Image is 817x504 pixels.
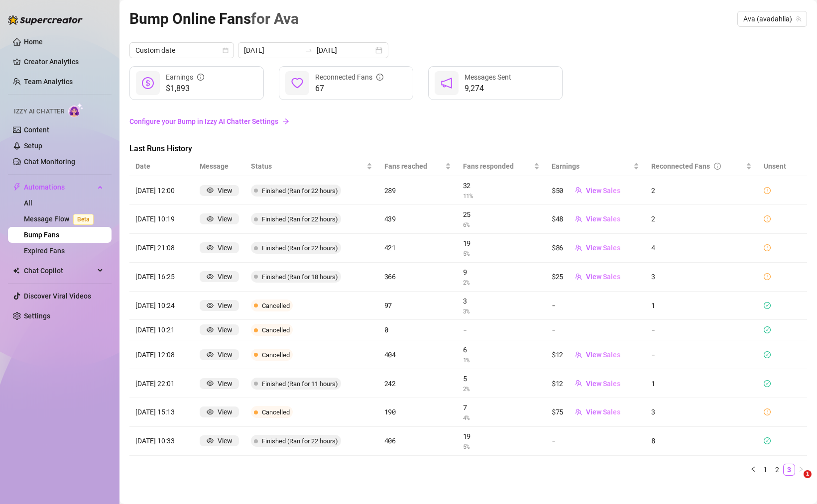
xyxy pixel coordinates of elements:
span: dollar [142,77,154,89]
span: View Sales [586,408,620,416]
article: 3 % [463,306,540,316]
article: 2 [651,185,752,196]
article: 8 [651,435,752,446]
span: View Sales [586,244,620,252]
article: 3 [651,271,752,282]
div: View [218,213,233,224]
span: team [575,215,582,222]
th: Status [245,157,378,176]
span: Last Runs History [129,143,297,155]
span: Cancelled [262,302,290,309]
div: View [218,242,233,253]
a: Setup [24,142,42,150]
a: Message FlowBeta [24,215,98,223]
article: 3 [651,406,752,417]
button: View Sales [567,347,628,363]
a: Configure your Bump in Izzy AI Chatter Settings [129,116,807,127]
article: 9 [463,267,540,278]
div: Earnings [166,72,204,83]
article: 19 [463,238,540,249]
span: team [575,187,582,194]
span: to [305,46,313,54]
div: Reconnected Fans [315,72,383,83]
article: 5 [463,373,540,384]
span: eye [207,302,214,309]
li: 3 [783,464,795,476]
article: 7 [463,402,540,413]
span: Chat Copilot [24,263,95,279]
span: right [798,466,804,472]
a: Home [24,38,43,46]
button: View Sales [567,404,628,420]
img: Chat Copilot [13,267,19,274]
article: 5 % [463,249,540,258]
span: View Sales [586,187,620,195]
article: $12 [552,378,563,389]
th: Earnings [546,157,645,176]
article: - [463,324,540,335]
span: View Sales [586,273,620,281]
span: View Sales [586,380,620,388]
span: Cancelled [262,326,290,334]
span: Fans reached [384,161,443,172]
article: 4 [651,242,752,253]
span: check-circle [764,380,771,387]
article: $86 [552,242,563,253]
span: eye [207,215,214,222]
a: 3 [784,464,795,475]
span: Earnings [552,161,631,172]
img: logo-BBDzfeDw.svg [8,15,83,25]
article: 242 [384,378,451,389]
span: info-circle [714,163,721,170]
article: 19 [463,431,540,442]
span: exclamation-circle [764,408,771,415]
span: eye [207,326,214,333]
article: [DATE] 10:21 [135,324,188,335]
span: eye [207,244,214,251]
th: Fans reached [378,157,457,176]
span: check-circle [764,351,771,358]
article: - [552,324,556,335]
span: for Ava [251,10,299,27]
span: info-circle [376,74,383,81]
article: [DATE] 12:08 [135,349,188,360]
span: left [750,466,756,472]
article: 406 [384,435,451,446]
article: - [552,435,556,446]
a: 2 [772,464,783,475]
span: Ava (avadahlia) [743,11,801,26]
div: View [218,406,233,417]
article: 6 % [463,220,540,229]
li: Next Page [795,464,807,476]
span: Finished (Ran for 11 hours) [262,380,338,388]
article: $48 [552,213,563,224]
div: View [218,349,233,360]
a: Configure your Bump in Izzy AI Chatter Settingsarrow-right [129,112,807,131]
article: [DATE] 12:00 [135,185,188,196]
article: [DATE] 10:33 [135,435,188,446]
span: calendar [223,47,229,53]
button: View Sales [567,211,628,227]
span: Cancelled [262,351,290,359]
span: Finished (Ran for 18 hours) [262,273,338,281]
span: exclamation-circle [764,187,771,194]
span: eye [207,380,214,387]
article: [DATE] 21:08 [135,242,188,253]
a: Bump Fans [24,231,59,239]
button: View Sales [567,240,628,256]
a: Content [24,126,49,134]
span: notification [441,77,453,89]
span: team [796,16,802,22]
a: All [24,199,32,207]
span: 67 [315,83,383,95]
th: Message [194,157,245,176]
span: exclamation-circle [764,273,771,280]
img: AI Chatter [68,103,84,117]
th: Unsent [758,157,792,176]
article: 11 % [463,191,540,201]
th: Date [129,157,194,176]
div: View [218,435,233,446]
span: check-circle [764,302,771,309]
span: team [575,244,582,251]
a: Creator Analytics [24,54,104,70]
